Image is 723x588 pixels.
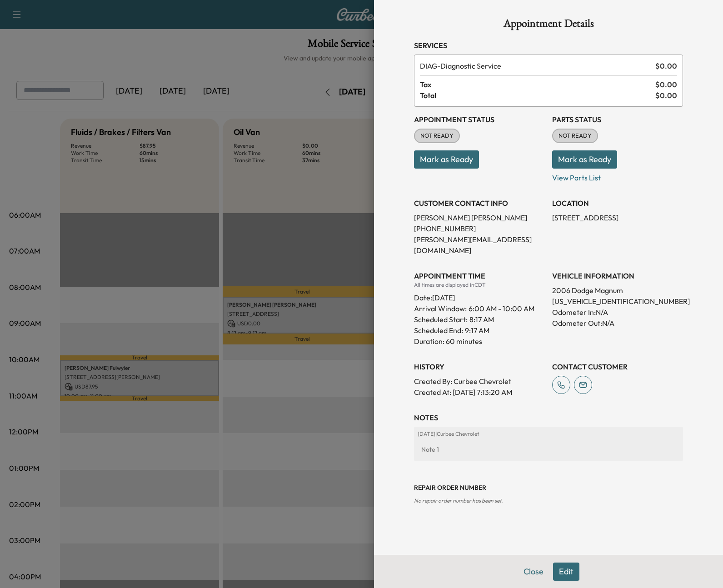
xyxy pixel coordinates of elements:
[414,114,545,125] h3: Appointment Status
[414,325,463,336] p: Scheduled End:
[414,270,545,281] h3: APPOINTMENT TIME
[552,270,683,281] h3: VEHICLE INFORMATION
[469,314,494,325] p: 8:17 AM
[414,336,545,347] p: Duration: 60 minutes
[420,60,652,71] span: Diagnostic Service
[418,441,679,458] div: Note 1
[552,212,683,223] p: [STREET_ADDRESS]
[655,79,677,90] span: $ 0.00
[552,361,683,372] h3: CONTACT CUSTOMER
[420,90,655,101] span: Total
[414,483,683,492] h3: Repair Order number
[414,150,479,169] button: Mark as Ready
[655,60,677,71] span: $ 0.00
[655,90,677,101] span: $ 0.00
[414,289,545,303] div: Date: [DATE]
[414,376,545,387] p: Created By : Curbee Chevrolet
[415,131,459,140] span: NOT READY
[414,198,545,209] h3: CUSTOMER CONTACT INFO
[552,285,683,296] p: 2006 Dodge Magnum
[552,150,617,169] button: Mark as Ready
[414,234,545,256] p: [PERSON_NAME][EMAIL_ADDRESS][DOMAIN_NAME]
[414,497,503,504] span: No repair order number has been set.
[414,18,683,33] h1: Appointment Details
[552,198,683,209] h3: LOCATION
[414,281,545,289] div: All times are displayed in CDT
[552,114,683,125] h3: Parts Status
[414,212,545,223] p: [PERSON_NAME] [PERSON_NAME]
[552,296,683,307] p: [US_VEHICLE_IDENTIFICATION_NUMBER]
[418,430,679,438] p: [DATE] | Curbee Chevrolet
[414,40,683,51] h3: Services
[414,412,683,423] h3: NOTES
[465,325,489,336] p: 9:17 AM
[414,387,545,398] p: Created At : [DATE] 7:13:20 AM
[469,303,534,314] span: 6:00 AM - 10:00 AM
[414,361,545,372] h3: History
[552,307,683,318] p: Odometer In: N/A
[553,131,597,140] span: NOT READY
[414,223,545,234] p: [PHONE_NUMBER]
[552,169,683,183] p: View Parts List
[553,563,579,581] button: Edit
[414,314,468,325] p: Scheduled Start:
[420,79,655,90] span: Tax
[414,303,545,314] p: Arrival Window:
[518,563,549,581] button: Close
[552,318,683,329] p: Odometer Out: N/A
